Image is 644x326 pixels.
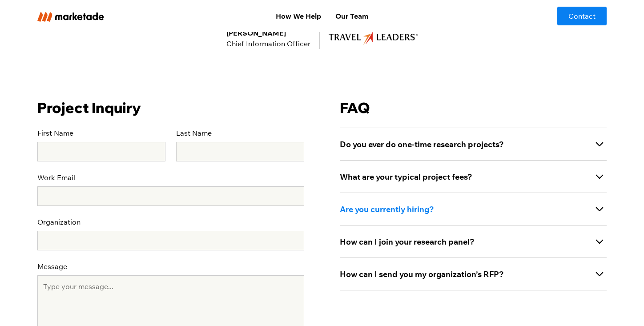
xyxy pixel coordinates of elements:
a: Our Team [328,7,375,25]
a: Contact [557,7,607,25]
strong: How can I send you my organization’s RFP? [340,269,504,279]
label: Work Email [37,172,304,183]
label: Last Name [176,128,304,138]
h4: FAQ [340,99,607,117]
a: home [37,10,156,21]
label: Organization [37,217,304,227]
label: Message [37,261,304,272]
h4: Project Inquiry [37,99,304,117]
a: How We Help [269,7,328,25]
strong: How can I join your research panel? [340,237,475,247]
label: First Name [37,128,165,138]
strong: Do you ever do one-time research projects? [340,139,504,149]
div: Chief Information Officer [226,38,310,49]
div: [PERSON_NAME] [226,28,310,38]
strong: Are you currently hiring? [340,204,434,214]
strong: What are your typical project fees? [340,172,472,182]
